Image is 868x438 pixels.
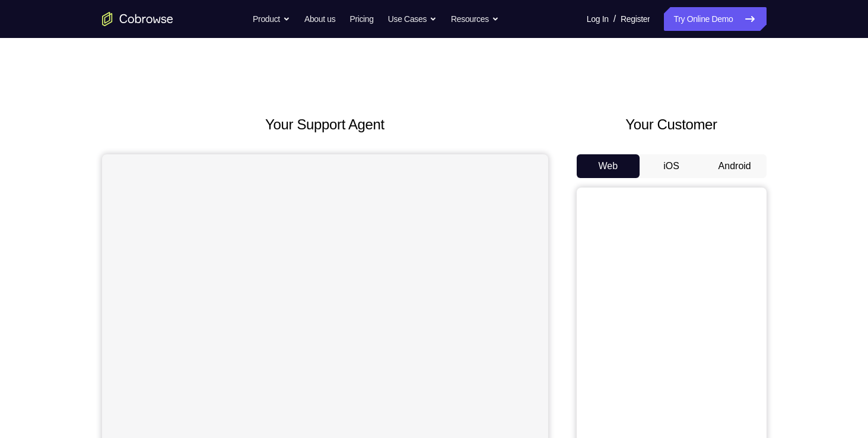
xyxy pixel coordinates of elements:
span: / [613,12,616,26]
button: Android [703,154,767,178]
a: Go to the home page [102,12,173,26]
a: Log In [587,7,609,31]
button: Web [577,154,640,178]
button: Resources [451,7,499,31]
h2: Your Customer [577,114,767,135]
a: Pricing [349,7,373,31]
h2: Your Support Agent [102,114,548,135]
a: Try Online Demo [664,7,766,31]
a: About us [304,7,335,31]
button: iOS [640,154,703,178]
button: Use Cases [388,7,437,31]
a: Register [621,7,650,31]
button: Product [253,7,290,31]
